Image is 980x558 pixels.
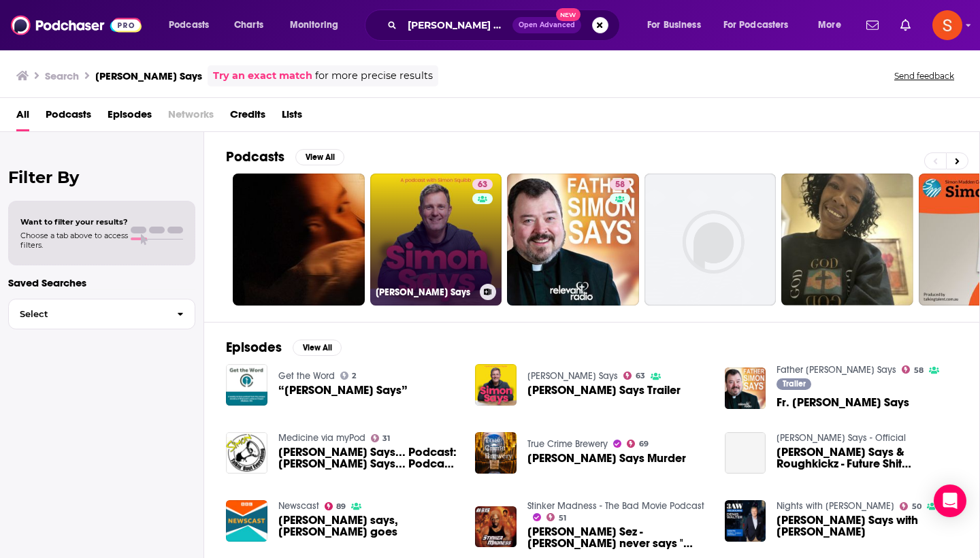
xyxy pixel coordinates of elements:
div: Open Intercom Messenger [934,485,966,517]
a: 58 [610,179,630,190]
span: 31 [382,436,390,442]
span: New [556,8,581,21]
h2: Filter By [8,167,195,187]
a: Podcasts [46,103,91,131]
button: Send feedback [890,70,958,82]
a: Simon Says & Roughkickz - Future Shit (Simon Says Remix) [777,446,958,470]
a: Credits [230,103,265,131]
a: “Simon Says” [226,364,267,406]
a: Nights with Denis Walter [777,500,894,512]
button: Show profile menu [932,10,962,40]
a: Simon says, Marr goes [278,514,459,538]
span: 63 [636,373,645,379]
a: 50 [900,502,921,510]
span: Networks [168,103,214,131]
span: 50 [912,504,921,510]
span: Select [9,310,166,318]
a: 63[PERSON_NAME] Says [370,174,502,306]
a: 89 [325,502,346,510]
span: Choose a tab above to access filters. [20,231,128,250]
span: For Business [647,16,701,35]
span: [PERSON_NAME] Says Trailer [527,384,681,396]
img: Simon Says... Podcast: Simon Says... Podcast! Episode 222 [226,432,267,474]
a: Simon Says with Simon Owens [777,514,958,538]
a: Stinker Madness - The Bad Movie Podcast [527,500,704,512]
img: Simon Sez - Simon never says "Simon Says" [475,506,517,548]
a: Newscast [278,500,319,512]
a: 63 [623,372,645,380]
a: 2 [340,372,357,380]
span: [PERSON_NAME] says, [PERSON_NAME] goes [278,514,459,538]
h2: Podcasts [226,148,284,165]
img: Simon says, Marr goes [226,500,267,542]
a: All [16,103,29,131]
a: 69 [627,440,649,448]
h3: [PERSON_NAME] Says [95,69,202,82]
a: True Crime Brewery [527,438,608,450]
span: Podcasts [169,16,209,35]
a: Charts [225,14,272,36]
a: Simon Says Trailer [475,364,517,406]
span: 51 [559,515,566,521]
img: Fr. Simon Says [725,367,766,409]
a: Medicine via myPod [278,432,365,444]
img: Simon Says Murder [475,432,517,474]
button: open menu [808,14,858,36]
a: 51 [546,513,566,521]
span: Logged in as sadie76317 [932,10,962,40]
img: Simon Says with Simon Owens [725,500,766,542]
a: EpisodesView All [226,339,342,356]
span: 58 [914,367,924,374]
img: Podchaser - Follow, Share and Rate Podcasts [11,12,142,38]
span: Want to filter your results? [20,217,128,227]
span: More [818,16,841,35]
button: Open AdvancedNew [512,17,581,33]
span: 89 [336,504,346,510]
button: Select [8,299,195,329]
button: View All [295,149,344,165]
span: [PERSON_NAME] Says with [PERSON_NAME] [777,514,958,538]
a: Episodes [108,103,152,131]
span: Fr. [PERSON_NAME] Says [777,397,909,408]
a: 58 [507,174,639,306]
span: for more precise results [315,68,433,84]
a: 63 [472,179,493,190]
a: 58 [902,365,924,374]
span: For Podcasters [723,16,789,35]
a: Show notifications dropdown [861,14,884,37]
a: Try an exact match [213,68,312,84]
p: Saved Searches [8,276,195,289]
a: Simon Says Trailer [527,384,681,396]
a: PodcastsView All [226,148,344,165]
button: View All [293,340,342,356]
span: 2 [352,373,356,379]
div: Search podcasts, credits, & more... [378,10,633,41]
span: Open Advanced [519,22,575,29]
span: 63 [478,178,487,192]
img: User Profile [932,10,962,40]
span: [PERSON_NAME] Says Murder [527,453,686,464]
a: Father Simon Says [777,364,896,376]
button: open menu [280,14,356,36]
span: [PERSON_NAME] Says & Roughkickz - Future Shit ([PERSON_NAME] Says Remix) [777,446,958,470]
a: Lists [282,103,302,131]
a: Simon Says... Podcast: Simon Says... Podcast! Episode 222 [278,446,459,470]
button: open menu [159,14,227,36]
h3: [PERSON_NAME] Says [376,286,474,298]
span: Trailer [783,380,806,388]
a: Simon Says - Official [777,432,906,444]
a: Get the Word [278,370,335,382]
a: Fr. Simon Says [777,397,909,408]
a: Simon Sez - Simon never says "Simon Says" [527,526,708,549]
a: 31 [371,434,391,442]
